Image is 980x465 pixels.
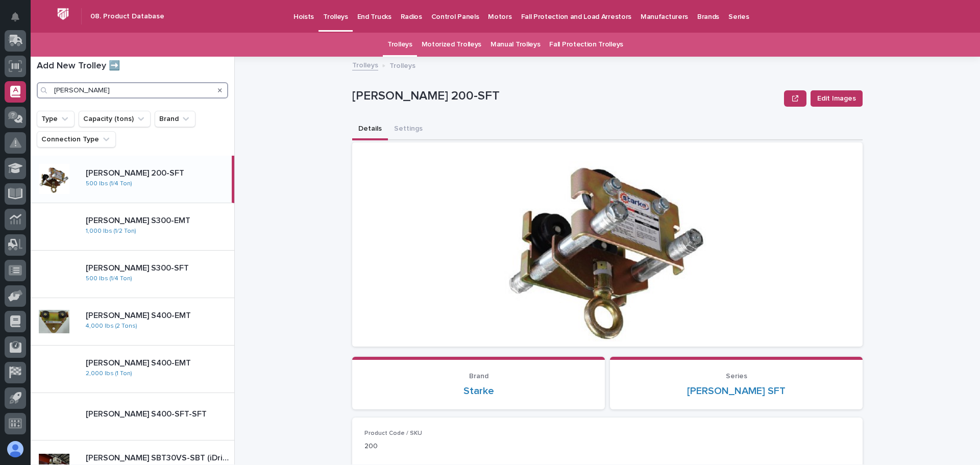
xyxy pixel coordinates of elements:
[86,323,137,330] a: 4,000 lbs (2 Tons)
[31,346,234,393] a: [PERSON_NAME] S400-EMT[PERSON_NAME] S400-EMT 2,000 lbs (1 Ton)
[5,6,26,28] button: Notifications
[388,119,429,140] button: Settings
[31,393,234,440] a: [PERSON_NAME] S400-SFT-SFT[PERSON_NAME] S400-SFT-SFT
[86,180,132,187] a: 500 lbs (1/4 Ton)
[463,385,494,397] a: Starke
[31,156,234,203] a: [PERSON_NAME] 200-SFT[PERSON_NAME] 200-SFT 500 lbs (1/4 Ton)
[549,33,623,57] a: Fall Protection Trolleys
[726,373,747,380] span: Series
[86,356,193,368] p: [PERSON_NAME] S400-EMT
[352,89,780,104] p: [PERSON_NAME] 200-SFT
[13,12,26,29] div: Notifications
[389,59,415,70] p: Trolleys
[86,370,132,377] a: 2,000 lbs (1 Ton)
[687,385,786,397] a: [PERSON_NAME] SFT
[86,275,132,282] a: 500 lbs (1/4 Ton)
[37,131,116,148] button: Connection Type
[86,166,186,178] p: [PERSON_NAME] 200-SFT
[86,451,232,463] p: [PERSON_NAME] SBT30VS-SBT (iDrive)
[155,111,195,127] button: Brand
[422,33,481,57] a: Motorized Trolleys
[491,33,540,57] a: Manual Trolleys
[352,119,388,140] button: Details
[90,12,164,21] h2: 08. Product Database
[387,33,412,57] a: Trolleys
[31,203,234,251] a: [PERSON_NAME] S300-EMT[PERSON_NAME] S300-EMT 1,000 lbs (1/2 Ton)
[31,251,234,298] a: [PERSON_NAME] S300-SFT[PERSON_NAME] S300-SFT 500 lbs (1/4 Ton)
[37,61,228,72] h1: Add New Trolley ➡️
[54,5,72,23] img: Workspace Logo
[817,93,856,104] span: Edit Images
[469,373,488,380] span: Brand
[86,407,209,419] p: [PERSON_NAME] S400-SFT-SFT
[37,111,75,127] button: Type
[86,214,192,226] p: [PERSON_NAME] S300-EMT
[811,90,863,107] button: Edit Images
[86,309,193,321] p: [PERSON_NAME] S400-EMT
[37,82,228,99] input: Search
[364,441,850,452] p: 200
[352,59,378,70] a: Trolleys
[5,438,26,460] button: users-avatar
[31,298,234,346] a: [PERSON_NAME] S400-EMT[PERSON_NAME] S400-EMT 4,000 lbs (2 Tons)
[86,261,191,273] p: [PERSON_NAME] S300-SFT
[364,430,422,436] span: Product Code / SKU
[79,111,151,127] button: Capacity (tons)
[86,228,136,235] a: 1,000 lbs (1/2 Ton)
